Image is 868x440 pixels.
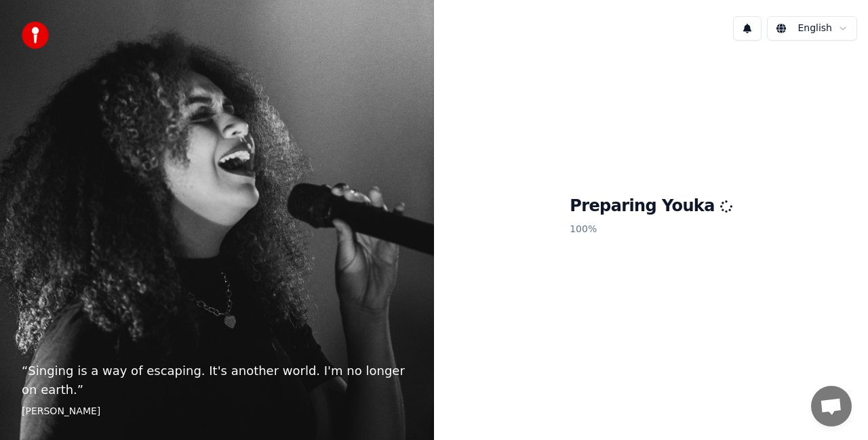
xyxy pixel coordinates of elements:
[811,386,852,426] div: Open chat
[22,22,49,49] img: youka
[22,405,412,418] footer: [PERSON_NAME]
[570,217,732,242] p: 100 %
[22,361,412,399] p: “ Singing is a way of escaping. It's another world. I'm no longer on earth. ”
[570,196,732,217] h1: Preparing Youka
